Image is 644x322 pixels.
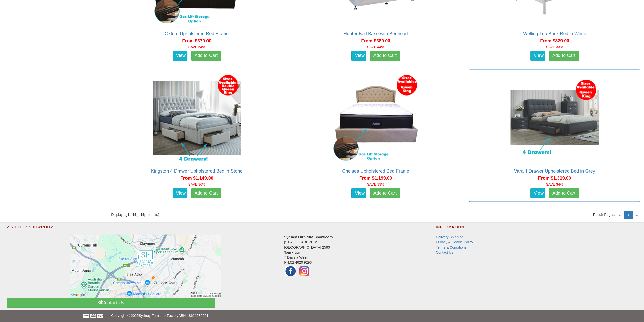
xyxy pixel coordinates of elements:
[70,234,221,298] img: Click to activate map
[549,188,579,198] a: Add to Cart
[284,260,290,264] abbr: Phone
[370,188,400,198] a: Add to Cart
[330,72,421,163] img: Chelsea Upholstered Bed Frame
[107,212,376,217] div: Displaying to (of products)
[436,235,463,239] a: Delivery/Shipping
[342,168,409,174] a: Chelsea Upholstered Bed Frame
[361,38,390,43] span: From $689.00
[359,176,392,181] span: From $1,199.00
[624,211,633,219] a: 1
[436,250,453,254] a: Contact Us
[509,72,600,163] img: Vara 4 Drawer Upholstered Bed in Grey
[540,38,569,43] span: From $829.00
[191,188,221,198] a: Add to Cart
[530,188,545,198] a: View
[436,245,466,249] a: Terms & Conditions
[538,176,571,181] span: From $1,319.00
[351,188,366,198] a: View
[632,211,641,219] span: »
[173,51,187,61] a: View
[284,235,333,239] strong: Sydney Furniture Showroom
[284,265,297,277] img: Facebook
[180,176,213,181] span: From $1,149.00
[188,182,205,186] font: SAVE 36%
[344,31,408,36] a: Hunter Bed Base with Bedhead
[10,234,280,298] a: Click to activate map
[514,168,595,174] a: Vara 4 Drawer Upholstered Bed in Grey
[436,225,584,232] h2: Information
[151,168,243,174] a: Kingston 4 Drawer Upholstered Bed in Stone
[111,310,533,321] p: Copyright © 2025 ABN 18621582901
[151,72,242,163] img: Kingston 4 Drawer Upholstered Bed in Stone
[367,182,384,186] font: SAVE 33%
[546,182,563,186] font: SAVE 34%
[593,212,615,217] span: Result Pages:
[616,211,625,219] span: «
[182,38,211,43] span: From $679.00
[132,212,136,216] strong: 15
[298,265,310,277] img: Instagram
[7,298,215,308] a: Contact Us
[128,212,130,216] strong: 1
[165,31,229,36] a: Oxford Upholstered Bed Frame
[549,51,579,61] a: Add to Cart
[140,212,144,216] strong: 15
[367,45,384,49] font: SAVE 44%
[546,45,563,49] font: SAVE 33%
[370,51,400,61] a: Add to Cart
[436,240,473,244] a: Privacy & Cookie Policy
[191,51,221,61] a: Add to Cart
[530,51,545,61] a: View
[139,313,178,317] a: Sydney Furniture Factory
[173,188,187,198] a: View
[523,31,586,36] a: Welling Trio Bunk Bed in White
[7,225,423,232] h2: Visit Our Showroom
[351,51,366,61] a: View
[188,45,205,49] font: SAVE 54%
